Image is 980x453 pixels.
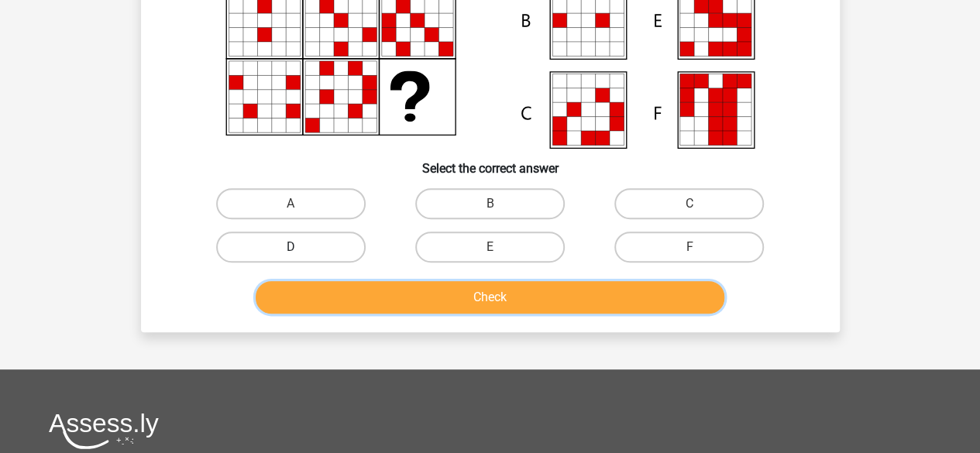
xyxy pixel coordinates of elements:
[166,149,815,176] h6: Select the correct answer
[49,413,159,449] img: Assessly logo
[216,232,366,263] label: D
[415,188,565,219] label: B
[415,232,565,263] label: E
[256,281,724,314] button: Check
[216,188,366,219] label: A
[614,232,764,263] label: F
[614,188,764,219] label: C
